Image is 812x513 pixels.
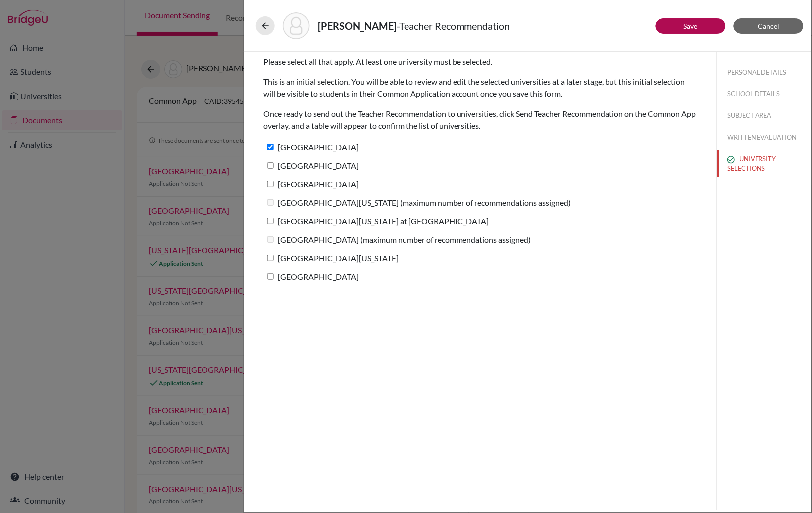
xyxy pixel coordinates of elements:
input: [GEOGRAPHIC_DATA] [267,144,274,150]
button: UNIVERSITY SELECTIONS [717,150,812,177]
strong: [PERSON_NAME] [318,20,397,32]
span: - Teacher Recommendation [397,20,510,32]
p: Please select all that apply. At least one university must be selected. [263,56,697,68]
label: [GEOGRAPHIC_DATA] (maximum number of recommendations assigned) [263,232,531,247]
p: This is an initial selection. You will be able to review and edit the selected universities at a ... [263,76,697,100]
label: [GEOGRAPHIC_DATA][US_STATE] [263,251,399,265]
img: check_circle_outline-e4d4ac0f8e9136db5ab2.svg [727,156,735,164]
label: [GEOGRAPHIC_DATA] [263,177,359,191]
label: [GEOGRAPHIC_DATA] [263,140,359,154]
label: [GEOGRAPHIC_DATA][US_STATE] at [GEOGRAPHIC_DATA] [263,214,489,228]
input: [GEOGRAPHIC_DATA] [267,273,274,280]
button: PERSONAL DETAILS [717,64,812,81]
label: [GEOGRAPHIC_DATA] [263,269,359,284]
button: SCHOOL DETAILS [717,85,812,103]
input: [GEOGRAPHIC_DATA] [267,162,274,169]
input: [GEOGRAPHIC_DATA] (maximum number of recommendations assigned) [267,236,274,243]
input: [GEOGRAPHIC_DATA] [267,181,274,187]
p: Once ready to send out the Teacher Recommendation to universities, click Send Teacher Recommendat... [263,108,697,132]
label: [GEOGRAPHIC_DATA][US_STATE] (maximum number of recommendations assigned) [263,195,571,210]
label: [GEOGRAPHIC_DATA] [263,158,359,173]
input: [GEOGRAPHIC_DATA][US_STATE] [267,255,274,261]
button: SUBJECT AREA [717,107,812,124]
input: [GEOGRAPHIC_DATA][US_STATE] (maximum number of recommendations assigned) [267,199,274,206]
button: WRITTEN EVALUATION [717,129,812,146]
input: [GEOGRAPHIC_DATA][US_STATE] at [GEOGRAPHIC_DATA] [267,218,274,224]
